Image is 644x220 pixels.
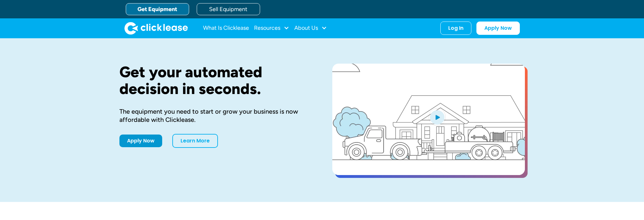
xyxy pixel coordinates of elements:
[203,22,249,35] a: What Is Clicklease
[119,135,162,147] a: Apply Now
[126,3,189,15] a: Get Equipment
[476,22,520,35] a: Apply Now
[119,107,312,124] div: The equipment you need to start or grow your business is now affordable with Clicklease.
[332,64,525,175] a: open lightbox
[172,134,218,148] a: Learn More
[429,108,446,126] img: Blue play button logo on a light blue circular background
[124,22,188,35] a: home
[448,25,463,31] div: Log In
[124,22,188,35] img: Clicklease logo
[254,22,289,35] div: Resources
[119,64,312,97] h1: Get your automated decision in seconds.
[197,3,260,15] a: Sell Equipment
[294,22,327,35] div: About Us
